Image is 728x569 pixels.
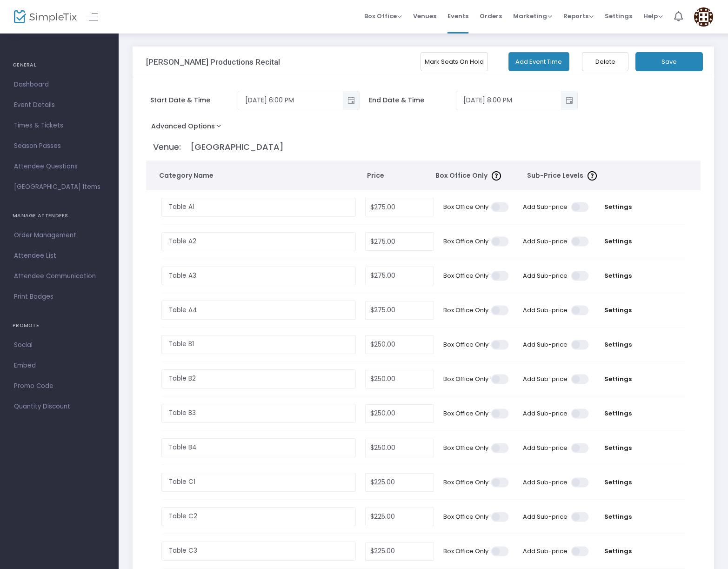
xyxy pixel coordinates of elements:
[598,271,638,281] span: Settings
[14,339,105,351] span: Social
[598,478,638,487] span: Settings
[366,370,434,388] input: Price
[14,270,105,282] span: Attendee Communication
[435,171,488,181] span: Box Office Only
[421,52,488,71] button: Mark Seats On Hold
[161,301,356,320] input: Enter a category name
[366,198,434,216] input: Price
[598,237,638,246] span: Settings
[366,267,434,285] input: Price
[14,120,105,132] span: Times & Tickets
[14,380,105,392] span: Promo Code
[456,93,561,108] input: Select date & time
[366,301,434,319] input: Price
[161,335,356,354] input: Enter a category name
[146,120,230,136] button: Advanced Options
[508,52,570,71] button: Add Event Time
[598,409,638,418] span: Settings
[598,306,638,315] span: Settings
[161,438,356,457] input: Enter a category name
[13,316,106,335] h4: PROMOTE
[161,473,356,492] input: Enter a category name
[480,4,502,28] span: Orders
[366,439,434,457] input: Price
[161,507,356,526] input: Enter a category name
[582,52,628,71] button: Delete
[14,229,105,241] span: Order Management
[413,4,436,28] span: Venues
[146,57,280,67] h3: [PERSON_NAME] Productions Recital
[161,198,356,217] input: Enter a category name
[598,340,638,349] span: Settings
[366,233,434,250] input: Price
[527,171,583,181] span: Sub-Price Levels
[14,401,105,413] span: Quantity Discount
[588,171,597,181] img: question-mark
[14,99,105,111] span: Event Details
[598,512,638,522] span: Settings
[13,207,106,225] h4: MANAGE ATTENDEES
[635,52,703,71] button: Save
[161,369,356,388] input: Enter a category name
[492,171,501,181] img: question-mark
[563,12,594,20] span: Reports
[161,542,356,561] input: Enter a category name
[369,95,456,105] span: End Date & Time
[447,4,468,28] span: Events
[161,404,356,423] input: Enter a category name
[366,336,434,354] input: Price
[598,202,638,212] span: Settings
[598,547,638,556] span: Settings
[14,161,105,173] span: Attendee Questions
[366,508,434,526] input: Price
[159,171,349,181] span: Category Name
[14,79,105,91] span: Dashboard
[598,375,638,384] span: Settings
[153,141,696,153] p: Venue: [GEOGRAPHIC_DATA]
[366,474,434,491] input: Price
[605,4,632,28] span: Settings
[14,250,105,262] span: Attendee List
[366,405,434,422] input: Price
[161,232,356,251] input: Enter a category name
[366,542,434,560] input: Price
[343,91,359,110] button: Toggle popup
[364,12,402,20] span: Box Office
[598,443,638,453] span: Settings
[643,12,663,20] span: Help
[14,360,105,372] span: Embed
[238,93,343,108] input: Select date & time
[150,95,237,105] span: Start Date & Time
[13,56,106,74] h4: GENERAL
[14,291,105,303] span: Print Badges
[14,181,105,193] span: [GEOGRAPHIC_DATA] Items
[367,171,427,181] span: Price
[513,12,552,20] span: Marketing
[161,267,356,286] input: Enter a category name
[561,91,577,110] button: Toggle popup
[14,140,105,152] span: Season Passes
